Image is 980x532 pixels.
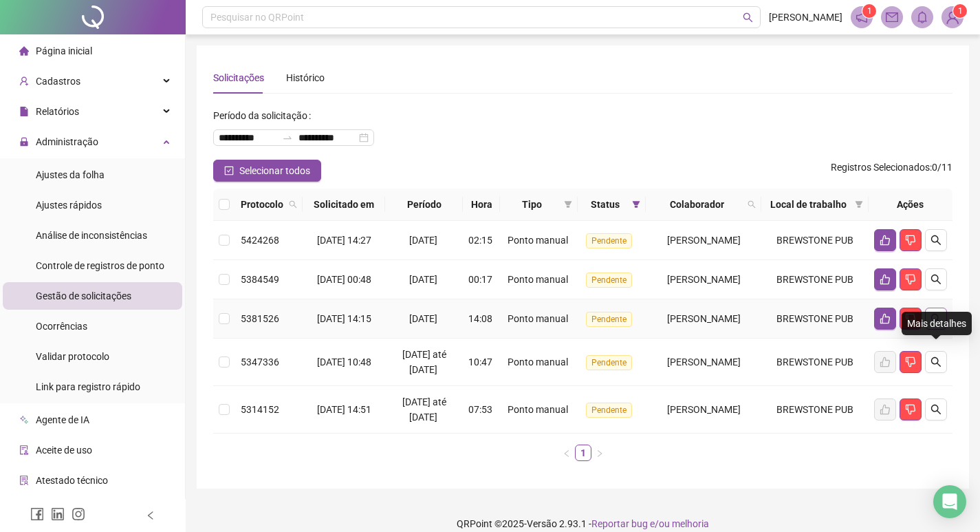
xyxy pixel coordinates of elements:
[508,357,568,368] span: Ponto manual
[958,6,963,16] span: 1
[953,4,967,18] sup: Atualize o seu contato no menu Meus Dados
[596,449,604,458] span: right
[286,70,325,85] div: Histórico
[241,357,279,368] span: 5347336
[317,235,371,246] span: [DATE] 14:27
[213,70,264,85] div: Solicitações
[591,445,608,461] button: right
[880,274,891,285] span: like
[385,189,463,221] th: Período
[852,194,866,215] span: filter
[761,386,869,434] td: BREWSTONE PUB
[667,357,741,368] span: [PERSON_NAME]
[561,194,575,215] span: filter
[930,274,941,285] span: search
[575,445,591,461] li: 1
[19,107,29,116] span: file
[289,200,297,209] span: search
[19,46,29,56] span: home
[146,511,155,520] span: left
[303,189,385,221] th: Solicitado em
[905,357,916,368] span: dislike
[36,169,105,180] span: Ajustes da folha
[748,200,756,209] span: search
[241,274,279,285] span: 5384549
[36,321,87,332] span: Ocorrências
[468,274,492,285] span: 00:17
[651,197,742,212] span: Colaborador
[880,313,891,324] span: like
[19,476,29,485] span: solution
[933,485,966,518] div: Open Intercom Messenger
[468,313,492,324] span: 14:08
[761,221,869,260] td: BREWSTONE PUB
[468,235,492,246] span: 02:15
[564,200,572,209] span: filter
[905,235,916,246] span: dislike
[317,313,371,324] span: [DATE] 14:15
[282,132,293,143] span: to
[586,273,632,288] span: Pendente
[241,235,279,246] span: 5424268
[36,230,147,241] span: Análise de inconsistências
[36,260,164,271] span: Controle de registros de ponto
[36,475,108,486] span: Atestado técnico
[916,11,928,23] span: bell
[591,445,608,461] li: Próxima página
[241,404,279,415] span: 5314152
[317,404,371,415] span: [DATE] 14:51
[591,518,709,529] span: Reportar bug e/ou melhoria
[886,11,898,23] span: mail
[862,4,876,18] sup: 1
[36,136,98,147] span: Administração
[36,381,140,392] span: Link para registro rápido
[30,507,44,521] span: facebook
[930,357,941,368] span: search
[942,7,963,28] img: 93072
[468,404,492,415] span: 07:53
[36,445,92,456] span: Aceite de uso
[241,197,283,212] span: Protocolo
[282,132,293,143] span: swap-right
[36,76,80,87] span: Cadastros
[36,351,109,362] span: Validar protocolo
[558,445,575,461] button: left
[213,160,321,182] button: Selecionar todos
[19,445,29,455] span: audit
[508,313,568,324] span: Ponto manual
[761,299,869,339] td: BREWSTONE PUB
[667,235,741,246] span: [PERSON_NAME]
[508,274,568,285] span: Ponto manual
[508,404,568,415] span: Ponto manual
[19,137,29,147] span: lock
[583,197,627,212] span: Status
[667,313,741,324] span: [PERSON_NAME]
[767,197,849,212] span: Local de trabalho
[831,160,952,182] span: : 0 / 11
[505,197,558,212] span: Tipo
[36,290,131,301] span: Gestão de solicitações
[629,194,643,215] span: filter
[905,274,916,285] span: dislike
[586,355,632,370] span: Pendente
[558,445,575,461] li: Página anterior
[902,312,972,335] div: Mais detalhes
[508,235,568,246] span: Ponto manual
[930,404,941,415] span: search
[463,189,500,221] th: Hora
[667,274,741,285] span: [PERSON_NAME]
[831,162,930,173] span: Registros Selecionados
[468,357,492,368] span: 10:47
[667,404,741,415] span: [PERSON_NAME]
[213,105,316,127] label: Período da solicitação
[761,339,869,386] td: BREWSTONE PUB
[72,507,85,521] span: instagram
[317,274,371,285] span: [DATE] 00:48
[224,166,234,175] span: check-square
[856,11,868,23] span: notification
[36,414,89,425] span: Agente de IA
[527,518,557,529] span: Versão
[36,106,79,117] span: Relatórios
[745,194,759,215] span: search
[769,10,842,25] span: [PERSON_NAME]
